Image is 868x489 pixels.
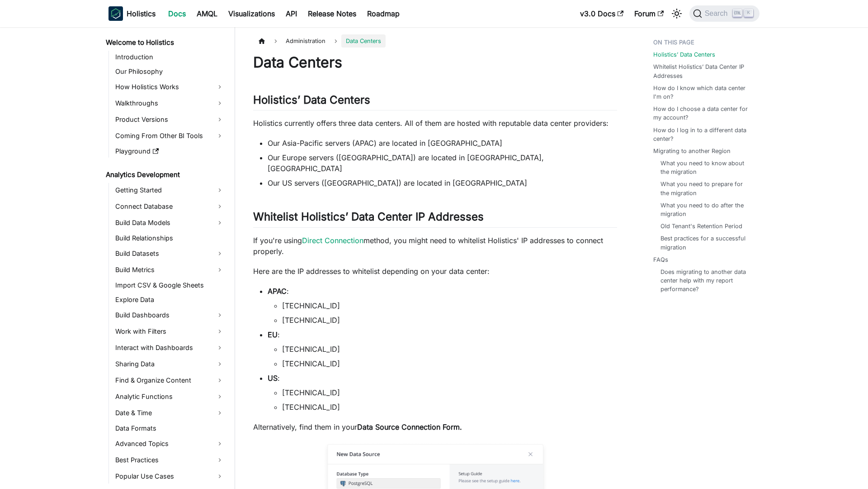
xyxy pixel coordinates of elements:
a: Playground [113,145,227,158]
h2: Holistics’ Data Centers [253,93,617,110]
a: Explore Data [113,293,227,306]
strong: Data Source Connection Form. [357,422,462,431]
a: AMQL [191,6,223,21]
a: Analytic Functions [113,389,227,404]
a: Does migrating to another data center help with my report performance? [660,268,750,294]
a: Build Relationships [113,232,227,244]
li: [TECHNICAL_ID] [282,387,617,398]
strong: APAC [268,287,287,296]
li: Our Asia-Pacific servers (APAC) are located in [GEOGRAPHIC_DATA] [268,138,617,149]
li: [TECHNICAL_ID] [282,344,617,355]
a: Find & Organize Content [113,373,227,388]
img: Holistics [108,6,123,21]
p: Here are the IP addresses to whitelist depending on your data center: [253,266,617,277]
a: FAQs [653,255,668,264]
kbd: K [744,9,753,17]
a: Getting Started [113,183,227,197]
a: Direct Connection [302,236,363,245]
a: Best Practices [113,453,227,467]
a: API [280,6,302,21]
a: Popular Use Cases [113,469,227,484]
a: Build Data Models [113,216,227,230]
button: Search (Ctrl+K) [689,5,759,22]
li: [TECHNICAL_ID] [282,315,617,326]
a: Whitelist Holistics’ Data Center IP Addresses [653,62,754,80]
span: Data Centers [341,34,386,48]
a: v3.0 Docs [575,6,629,21]
a: Analytics Development [103,168,227,181]
a: How Holistics Works [113,80,227,94]
p: Holistics currently offers three data centers. All of them are hosted with reputable data center ... [253,118,617,129]
a: Build Dashboards [113,308,227,322]
a: Work with Filters [113,324,227,339]
li: : [268,373,617,412]
li: : [268,286,617,326]
li: [TECHNICAL_ID] [282,300,617,311]
a: Release Notes [302,6,362,21]
a: Holistics’ Data Centers [653,50,715,59]
li: [TECHNICAL_ID] [282,402,617,412]
a: Import CSV & Google Sheets [113,279,227,292]
p: If you're using method, you might need to whitelist Holistics' IP addresses to connect properly. [253,235,617,257]
a: Walkthroughs [113,96,227,110]
b: Holistics [127,8,156,19]
a: Build Metrics [113,263,227,277]
a: Forum [629,6,669,21]
a: Coming From Other BI Tools [113,129,227,143]
a: Date & Time [113,406,227,420]
h2: Whitelist Holistics’ Data Center IP Addresses [253,210,617,227]
a: How do I choose a data center for my account? [653,105,754,122]
strong: US [268,374,278,383]
a: Old Tenant's Retention Period [660,222,742,230]
a: Welcome to Holistics [103,36,227,49]
h1: Data Centers [253,53,617,72]
a: Docs [163,6,191,21]
a: Advanced Topics [113,436,227,451]
a: Roadmap [362,6,405,21]
a: Best practices for a successful migration [660,234,750,251]
a: How do I log in to a different data center? [653,126,754,143]
strong: EU [268,330,278,339]
a: Our Philosophy [113,65,227,78]
a: Sharing Data [113,357,227,371]
a: HolisticsHolistics [108,6,156,21]
a: What you need to prepare for the migration [660,180,750,197]
span: Search [702,10,733,18]
button: Switch between dark and light mode (currently light mode) [670,6,684,21]
nav: Docs sidebar [99,27,235,489]
li: [TECHNICAL_ID] [282,358,617,369]
a: Home page [253,34,270,48]
li: Our Europe servers ([GEOGRAPHIC_DATA]) are located in [GEOGRAPHIC_DATA], [GEOGRAPHIC_DATA] [268,152,617,174]
li: Our US servers ([GEOGRAPHIC_DATA]) are located in [GEOGRAPHIC_DATA] [268,177,617,188]
a: Introduction [113,51,227,63]
a: Build Datasets [113,246,227,261]
li: : [268,329,617,369]
a: What you need to know about the migration [660,159,750,176]
a: Connect Database [113,199,227,214]
a: Visualizations [223,6,280,21]
a: How do I know which data center I'm on? [653,84,754,101]
a: What you need to do after the migration [660,201,750,218]
a: Interact with Dashboards [113,340,227,355]
span: Administration [281,34,330,48]
a: Data Formats [113,422,227,435]
a: Migrating to another Region [653,147,731,155]
a: Product Versions [113,112,227,127]
p: Alternatively, find them in your [253,422,617,432]
nav: Breadcrumbs [253,34,617,48]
